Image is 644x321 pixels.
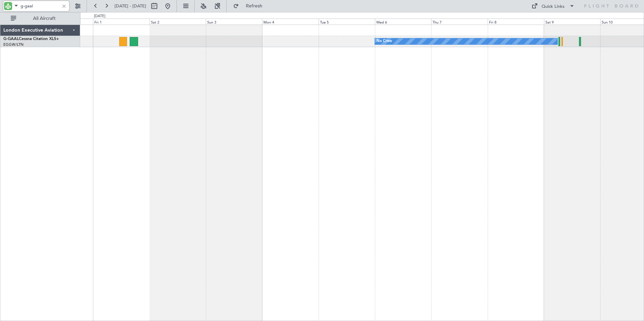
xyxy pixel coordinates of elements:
div: Sat 2 [150,19,206,25]
span: [DATE] - [DATE] [115,3,146,9]
span: Refresh [240,4,268,8]
button: Refresh [230,1,270,11]
input: A/C (Reg. or Type) [21,1,59,11]
div: Tue 5 [319,19,375,25]
div: Fri 8 [488,19,544,25]
div: Sat 9 [544,19,600,25]
div: Quick Links [542,3,565,10]
button: Quick Links [528,1,578,11]
button: All Aircraft [7,13,73,24]
span: All Aircraft [18,16,71,21]
div: Mon 4 [262,19,318,25]
a: EGGW/LTN [3,42,24,47]
div: No Crew [377,36,392,46]
span: G-GAAL [3,37,19,41]
div: Wed 6 [375,19,431,25]
div: Thu 7 [431,19,487,25]
div: Fri 1 [93,19,149,25]
div: [DATE] [94,13,105,19]
div: Sun 3 [206,19,262,25]
a: G-GAALCessna Citation XLS+ [3,37,59,41]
